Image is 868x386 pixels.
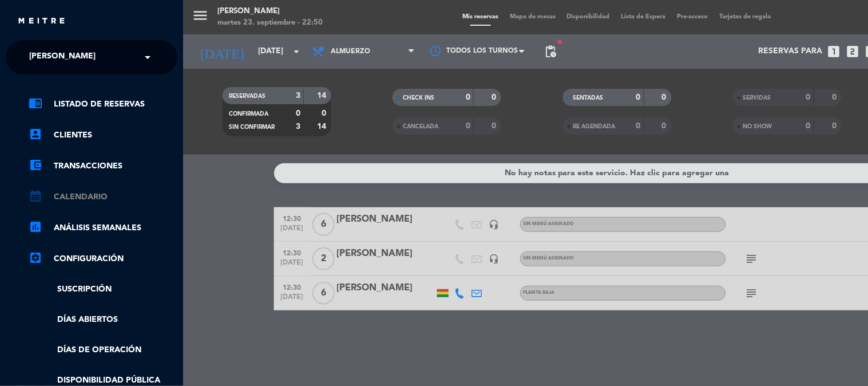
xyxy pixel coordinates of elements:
a: chrome_reader_modeListado de Reservas [29,97,177,111]
i: calendar_month [29,189,42,203]
a: assessmentANÁLISIS SEMANALES [29,221,177,235]
a: Días abiertos [29,313,177,326]
img: MEITRE [17,17,66,26]
a: calendar_monthCalendario [29,190,177,204]
i: account_box [29,127,42,141]
a: Suscripción [29,283,177,296]
a: account_balance_walletTransacciones [29,159,177,173]
i: settings_applications [29,251,42,265]
a: account_boxClientes [29,128,177,142]
i: assessment [29,220,42,234]
a: Días de Operación [29,344,177,357]
i: account_balance_wallet [29,158,42,172]
span: [PERSON_NAME] [29,45,96,69]
i: chrome_reader_mode [29,96,42,110]
a: Configuración [29,252,177,266]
